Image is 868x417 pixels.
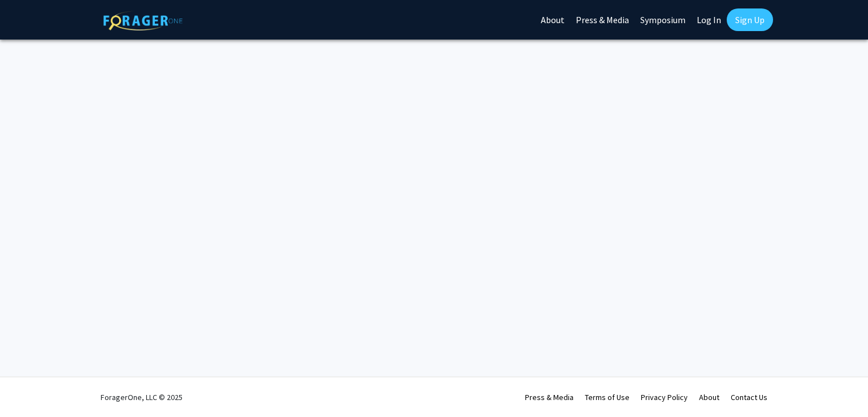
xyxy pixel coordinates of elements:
[101,377,183,417] div: ForagerOne, LLC © 2025
[699,392,719,402] a: About
[727,8,773,31] a: Sign Up
[585,392,630,402] a: Terms of Use
[525,392,574,402] a: Press & Media
[103,11,183,31] img: ForagerOne Logo
[641,392,688,402] a: Privacy Policy
[731,392,767,402] a: Contact Us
